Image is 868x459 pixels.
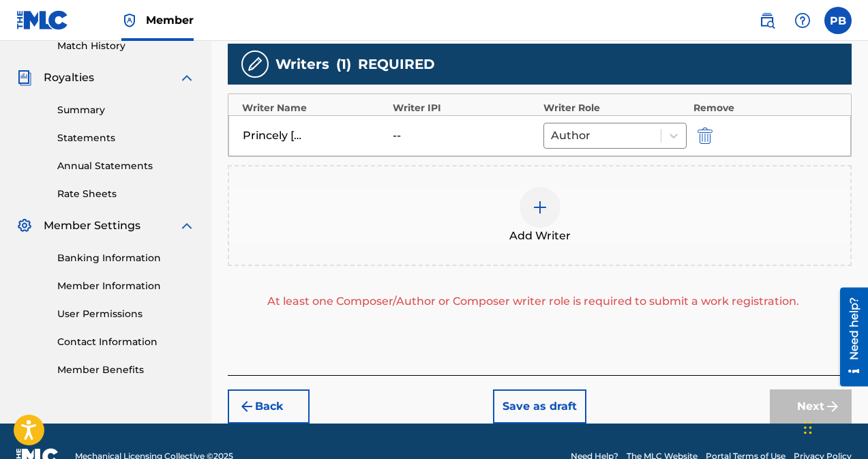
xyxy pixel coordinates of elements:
[44,218,140,234] span: Member Settings
[358,54,435,74] span: REQUIRED
[228,293,838,310] div: At least one Composer/Author or Composer writer role is required to submit a work registration.
[493,389,586,424] button: Save as draft
[242,101,386,115] div: Writer Name
[57,279,195,293] a: Member Information
[759,12,775,29] img: search
[44,70,94,86] span: Royalties
[121,12,138,29] img: Top Rightsholder
[789,7,816,34] div: Help
[146,12,194,28] span: Member
[693,101,837,115] div: Remove
[16,70,33,86] img: Royalties
[57,307,195,321] a: User Permissions
[228,389,310,424] button: Back
[753,7,781,34] a: Public Search
[509,228,571,244] span: Add Writer
[800,394,868,459] iframe: Chat Widget
[57,251,195,265] a: Banking Information
[698,128,713,144] img: 12a2ab48e56ec057fbd8.svg
[239,398,255,415] img: 7ee5dd4eb1f8a8e3ef2f.svg
[179,70,195,86] img: expand
[57,159,195,173] a: Annual Statements
[824,7,852,34] div: User Menu
[336,54,351,74] span: ( 1 )
[275,54,329,74] span: Writers
[393,101,537,115] div: Writer IPI
[15,10,33,72] div: Need help?
[16,10,69,30] img: MLC Logo
[57,103,195,117] a: Summary
[179,218,195,234] img: expand
[57,335,195,349] a: Contact Information
[532,199,548,216] img: add
[57,363,195,377] a: Member Benefits
[16,218,33,234] img: Member Settings
[804,407,812,448] div: Drag
[57,187,195,201] a: Rate Sheets
[247,56,263,72] img: writers
[543,101,687,115] div: Writer Role
[57,39,195,53] a: Match History
[830,288,868,387] iframe: Resource Center
[57,131,195,145] a: Statements
[794,12,811,29] img: help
